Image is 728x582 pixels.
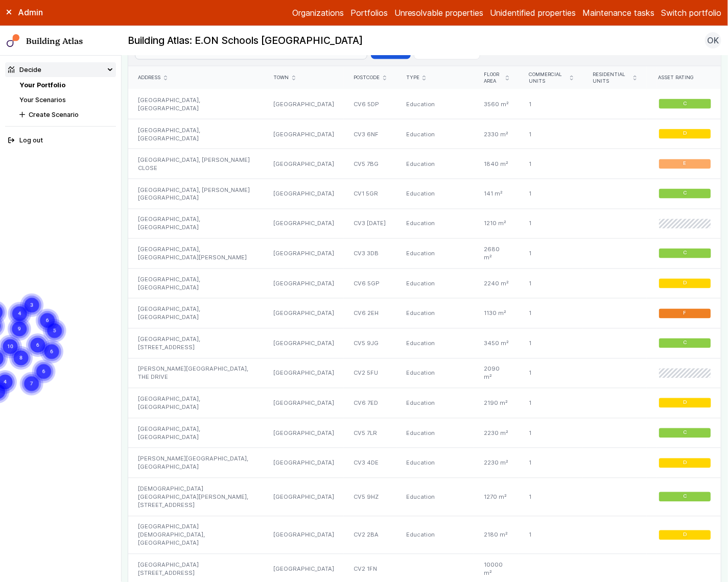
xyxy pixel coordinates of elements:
div: [GEOGRAPHIC_DATA], [PERSON_NAME][GEOGRAPHIC_DATA] [128,179,264,209]
span: C [683,430,687,436]
div: 1 [519,209,583,239]
div: [GEOGRAPHIC_DATA], [GEOGRAPHIC_DATA] [128,209,264,239]
div: Asset rating [658,75,711,81]
div: 3560 m² [474,89,519,119]
div: [GEOGRAPHIC_DATA], [GEOGRAPHIC_DATA] [128,119,264,149]
a: [GEOGRAPHIC_DATA], [GEOGRAPHIC_DATA][PERSON_NAME][GEOGRAPHIC_DATA]CV3 3DBEducation2680 m²1C [128,239,721,269]
div: [GEOGRAPHIC_DATA], [GEOGRAPHIC_DATA] [128,89,264,119]
div: [GEOGRAPHIC_DATA] [264,418,344,448]
div: Education [396,448,474,478]
div: [GEOGRAPHIC_DATA] [264,269,344,299]
a: [PERSON_NAME][GEOGRAPHIC_DATA], THE DRIVE[GEOGRAPHIC_DATA]CV2 5FUEducation2090 m²1 [128,358,721,389]
div: CV2 5FU [344,358,396,389]
div: Education [396,478,474,516]
div: 1 [519,329,583,359]
div: CV5 7BG [344,149,396,179]
div: 2240 m² [474,269,519,299]
div: 1 [519,119,583,149]
div: [GEOGRAPHIC_DATA] [264,89,344,119]
div: 1 [519,299,583,329]
button: Log out [5,133,116,148]
div: [GEOGRAPHIC_DATA] [264,389,344,419]
div: 1840 m² [474,149,519,179]
button: Create Scenario [16,107,116,122]
span: C [683,101,687,108]
a: [GEOGRAPHIC_DATA], [GEOGRAPHIC_DATA][GEOGRAPHIC_DATA]CV6 5GPEducation2240 m²1D [128,269,721,299]
a: [GEOGRAPHIC_DATA], [PERSON_NAME][GEOGRAPHIC_DATA][GEOGRAPHIC_DATA]CV1 5GREducation141 m²1C [128,179,721,209]
div: 1 [519,239,583,269]
img: main-0bbd2752.svg [7,34,20,47]
a: [GEOGRAPHIC_DATA], [GEOGRAPHIC_DATA][GEOGRAPHIC_DATA]CV6 2EHEducation1130 m²1F [128,299,721,329]
div: [GEOGRAPHIC_DATA], [STREET_ADDRESS] [128,329,264,359]
div: Education [396,89,474,119]
div: [GEOGRAPHIC_DATA], [GEOGRAPHIC_DATA] [128,389,264,419]
span: D [683,280,687,287]
a: Your Portfolio [19,81,65,89]
div: [GEOGRAPHIC_DATA], [PERSON_NAME] CLOSE [128,149,264,179]
span: OK [708,34,719,46]
div: Education [396,418,474,448]
div: [GEOGRAPHIC_DATA] [264,329,344,359]
div: Town [273,75,334,81]
div: 2180 m² [474,516,519,554]
div: [GEOGRAPHIC_DATA] [264,478,344,516]
a: [GEOGRAPHIC_DATA], [GEOGRAPHIC_DATA][GEOGRAPHIC_DATA]CV6 7EDEducation2190 m²1D [128,389,721,419]
div: Education [396,329,474,359]
a: [GEOGRAPHIC_DATA], [GEOGRAPHIC_DATA][GEOGRAPHIC_DATA]CV3 [DATE]Education1210 m²1 [128,209,721,239]
a: [PERSON_NAME][GEOGRAPHIC_DATA], [GEOGRAPHIC_DATA][GEOGRAPHIC_DATA]CV3 4DEEducation2230 m²1D [128,448,721,478]
div: [PERSON_NAME][GEOGRAPHIC_DATA], THE DRIVE [128,358,264,389]
div: Education [396,516,474,554]
div: CV5 7LR [344,418,396,448]
div: [GEOGRAPHIC_DATA] [264,299,344,329]
div: 1 [519,516,583,554]
div: 1 [519,389,583,419]
div: [GEOGRAPHIC_DATA] [264,209,344,239]
span: E [684,161,687,167]
div: Education [396,299,474,329]
a: Unidentified properties [490,7,576,19]
div: Education [396,179,474,209]
a: Your Scenarios [19,96,66,104]
div: [GEOGRAPHIC_DATA], [GEOGRAPHIC_DATA] [128,418,264,448]
div: 1 [519,478,583,516]
div: [GEOGRAPHIC_DATA], [GEOGRAPHIC_DATA] [128,269,264,299]
div: CV1 5GR [344,179,396,209]
div: CV3 4DE [344,448,396,478]
div: Education [396,209,474,239]
a: [GEOGRAPHIC_DATA], [STREET_ADDRESS][GEOGRAPHIC_DATA]CV5 9JGEducation3450 m²1C [128,329,721,359]
div: Floor area [484,71,509,85]
div: 1 [519,418,583,448]
div: Education [396,389,474,419]
div: 1 [519,149,583,179]
div: CV6 5GP [344,269,396,299]
div: Education [396,149,474,179]
div: Education [396,358,474,389]
div: Address [138,75,253,81]
div: 1 [519,269,583,299]
div: Residential units [593,71,637,85]
div: 141 m² [474,179,519,209]
span: D [683,131,687,137]
span: D [683,460,687,467]
span: C [683,340,687,347]
a: Organizations [292,7,344,19]
div: [GEOGRAPHIC_DATA] [264,358,344,389]
div: Education [396,119,474,149]
div: [DEMOGRAPHIC_DATA][GEOGRAPHIC_DATA][PERSON_NAME], [STREET_ADDRESS] [128,478,264,516]
div: [GEOGRAPHIC_DATA] [264,239,344,269]
div: [PERSON_NAME][GEOGRAPHIC_DATA], [GEOGRAPHIC_DATA] [128,448,264,478]
div: 1 [519,448,583,478]
div: 2330 m² [474,119,519,149]
div: [GEOGRAPHIC_DATA] [264,179,344,209]
div: 1 [519,89,583,119]
a: [GEOGRAPHIC_DATA], [GEOGRAPHIC_DATA][GEOGRAPHIC_DATA]CV3 6NFEducation2330 m²1D [128,119,721,149]
div: [GEOGRAPHIC_DATA][DEMOGRAPHIC_DATA], [GEOGRAPHIC_DATA] [128,516,264,554]
div: 1 [519,179,583,209]
div: 2230 m² [474,448,519,478]
div: 2230 m² [474,418,519,448]
button: Switch portfolio [661,7,721,19]
span: C [683,494,687,500]
div: Type [406,75,464,81]
div: CV6 2EH [344,299,396,329]
div: 2190 m² [474,389,519,419]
